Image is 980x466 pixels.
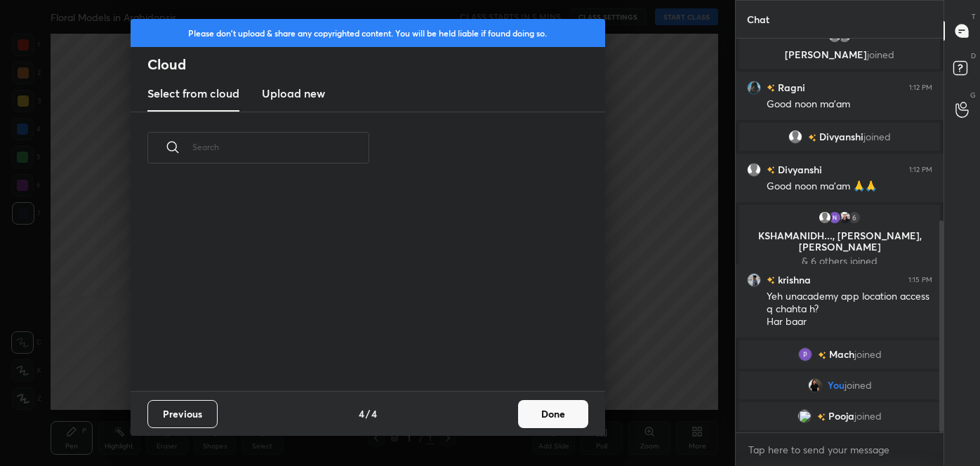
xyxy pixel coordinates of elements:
input: Search [192,117,369,177]
p: T [972,11,976,22]
img: default.png [747,163,761,177]
img: 3 [797,409,812,423]
img: no-rating-badge.077c3623.svg [808,134,816,142]
p: G [970,90,976,100]
span: You [828,380,845,391]
div: Please don't upload & share any copyrighted content. You will be held liable if found doing so. [131,19,605,47]
h4: 4 [371,406,377,421]
span: joined [854,411,882,422]
img: default.png [818,211,832,225]
span: joined [854,349,882,360]
p: D [971,51,976,61]
h6: Ragni [775,80,805,95]
span: joined [845,380,872,391]
p: [PERSON_NAME] [748,49,932,60]
h6: Divyanshi [775,162,822,177]
p: & 6 others joined [748,255,932,267]
span: Pooja [828,411,854,422]
img: no-rating-badge.077c3623.svg [767,84,775,92]
h6: krishna [775,272,811,287]
span: Mach [829,349,854,360]
img: no-rating-badge.077c3623.svg [767,277,775,284]
span: joined [867,48,894,61]
div: grid [736,39,943,432]
div: Yeh unacademy app location access q chahta h? Har baar [767,290,932,329]
p: Chat [736,1,781,38]
img: 3 [798,347,812,361]
img: 361c779e0a634952a31b08713a08d5ef.jpg [837,211,852,225]
div: Good noon ma'am [767,98,932,112]
div: 1:12 PM [909,84,932,92]
img: default.png [788,130,802,144]
span: Divyanshi [819,131,863,142]
img: 3 [747,81,761,95]
img: no-rating-badge.077c3623.svg [767,166,775,174]
h3: Upload new [262,85,325,102]
img: 6bf88ee675354f0ea61b4305e64abb13.jpg [808,378,822,392]
div: 1:12 PM [909,166,932,174]
div: 1:15 PM [908,276,932,284]
img: no-rating-badge.077c3623.svg [817,413,826,421]
div: Good noon ma'am 🙏🙏 [767,180,932,194]
h2: Cloud [147,55,605,74]
p: KSHAMANIDH..., [PERSON_NAME], [PERSON_NAME] [748,230,932,253]
button: Previous [147,400,218,428]
h4: / [366,406,370,421]
button: Done [518,400,588,428]
img: no-rating-badge.077c3623.svg [818,352,826,359]
span: joined [863,131,891,142]
h3: Select from cloud [147,85,239,102]
h4: 4 [359,406,364,421]
img: 4b9d457cea1f4f779e5858cdb5a315e6.jpg [747,273,761,287]
div: 6 [847,211,861,225]
img: 3 [828,211,842,225]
